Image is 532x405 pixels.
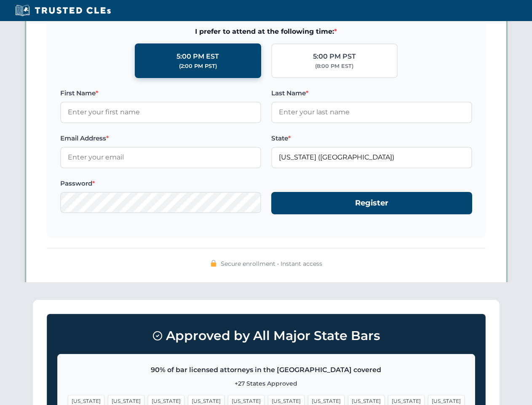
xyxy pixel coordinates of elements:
[271,147,472,168] input: Florida (FL)
[221,259,322,268] span: Secure enrollment • Instant access
[271,192,472,214] button: Register
[57,324,475,347] h3: Approved by All Major State Bars
[271,88,472,98] label: Last Name
[60,102,261,123] input: Enter your first name
[13,4,113,17] img: Trusted CLEs
[60,147,261,168] input: Enter your email
[313,51,356,62] div: 5:00 PM PST
[176,51,219,62] div: 5:00 PM EST
[68,364,465,375] p: 90% of bar licensed attorneys in the [GEOGRAPHIC_DATA] covered
[60,88,261,98] label: First Name
[68,379,465,388] p: +27 States Approved
[60,178,261,189] label: Password
[315,62,353,70] div: (8:00 PM EST)
[179,62,217,70] div: (2:00 PM PST)
[271,102,472,123] input: Enter your last name
[60,26,472,37] span: I prefer to attend at the following time:
[210,260,217,267] img: 🔒
[271,133,472,143] label: State
[60,133,261,143] label: Email Address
